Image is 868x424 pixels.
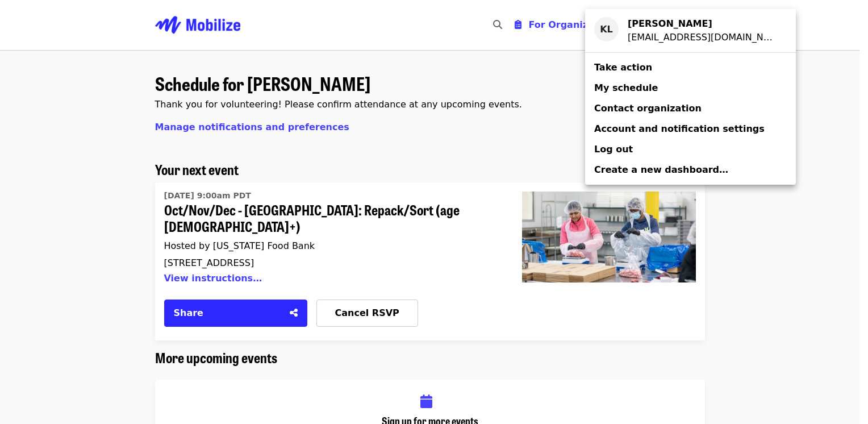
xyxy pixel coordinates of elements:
[594,17,619,41] div: KL
[628,18,712,29] strong: [PERSON_NAME]
[585,119,796,139] a: Account and notification settings
[585,160,796,180] a: Create a new dashboard…
[585,14,796,48] a: KL[PERSON_NAME][EMAIL_ADDRESS][DOMAIN_NAME]
[594,123,765,134] span: Account and notification settings
[594,144,633,155] span: Log out
[585,98,796,119] a: Contact organization
[585,78,796,98] a: My schedule
[594,103,702,114] span: Contact organization
[594,164,728,175] span: Create a new dashboard…
[628,31,778,44] div: kimberlylovell1980@gmail.com
[585,57,796,78] a: Take action
[585,139,796,160] a: Log out
[594,62,652,73] span: Take action
[594,82,658,93] span: My schedule
[628,17,778,31] div: Kimberly Lovell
